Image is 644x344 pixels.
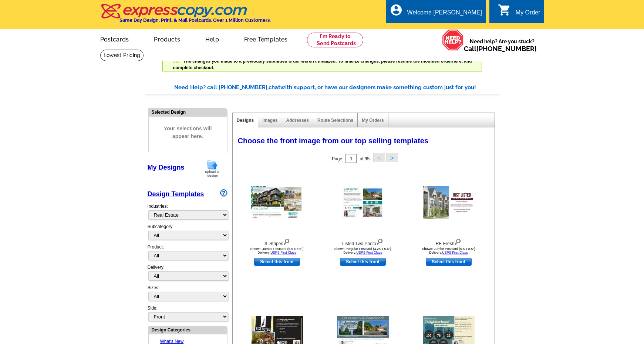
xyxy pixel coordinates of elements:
[498,8,540,17] a: shopping_cart My Order
[193,30,231,47] a: Help
[442,29,464,51] img: help
[360,156,370,161] span: of 95
[238,137,429,145] span: Choose the front image from our top selling templates
[160,339,184,344] a: What's New
[464,45,537,53] span: Call
[442,251,468,254] a: USPS First Class
[149,326,227,333] div: Design Categories
[356,251,382,254] a: USPS First Class
[407,9,482,20] div: Welcome [PERSON_NAME]
[232,30,300,47] a: Free Templates
[251,186,303,219] img: JL Stripes
[142,30,192,47] a: Products
[423,186,475,219] img: RE Fresh
[148,284,227,305] div: Sizes:
[148,223,227,244] div: Subcategory:
[476,45,537,53] a: [PHONE_NUMBER]
[220,189,227,197] img: design-wizard-help-icon.png
[332,156,342,161] span: Page
[408,237,489,247] div: RE Fresh
[148,305,227,322] div: Side:
[283,237,290,245] img: view design details
[340,258,386,266] a: use this design
[516,9,540,20] div: My Order
[362,118,384,123] a: My Orders
[148,164,185,171] a: My Designs
[270,251,296,254] a: USPS First Class
[408,247,489,254] div: Shown: Jumbo Postcard (5.5 x 8.5") Delivery:
[149,108,227,116] div: Selected Design
[148,264,227,284] div: Delivery:
[148,244,227,264] div: Product:
[322,247,404,254] div: Shown: Regular Postcard (4.25 x 5.6") Delivery:
[148,199,227,223] div: Industries:
[236,237,318,247] div: JL Stripes
[426,258,472,266] a: use this design
[452,59,461,64] a: here
[254,258,300,266] a: use this design
[262,118,277,123] a: Images
[100,9,271,23] a: Same Day Design, Print, & Mail Postcards. Over 1 Million Customers.
[390,3,403,17] i: account_circle
[373,153,385,162] button: <
[342,187,384,218] img: Listed Two Photo
[203,159,222,178] img: upload-design
[498,3,511,17] i: shopping_cart
[119,17,271,23] h4: Same Day Design, Print, & Mail Postcards. Over 1 Million Customers.
[154,117,222,148] span: Your selections will appear here.
[236,247,318,254] div: Shown: Jumbo Postcard (5.5 x 8.5") Delivery:
[386,153,398,162] button: >
[237,118,254,123] a: Designs
[286,118,309,123] a: Addresses
[269,84,280,91] span: chat
[454,237,461,245] img: view design details
[148,190,204,198] a: Design Templates
[174,83,500,92] div: Need Help? call [PHONE_NUMBER], with support, or have our designers make something custom just fo...
[376,237,383,245] img: view design details
[322,237,404,247] div: Listed Two Photo
[88,30,141,47] a: Postcards
[317,118,353,123] a: Route Selections
[464,38,540,53] span: Need help? Are you stuck?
